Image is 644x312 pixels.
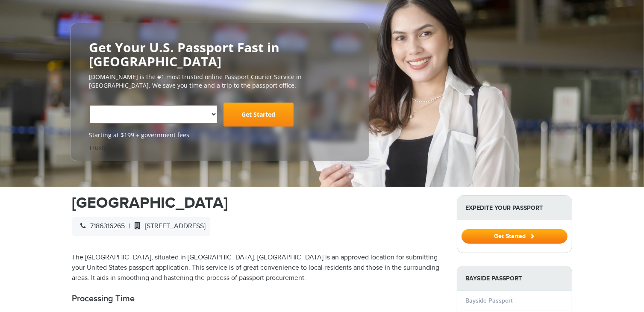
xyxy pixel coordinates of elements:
[457,196,572,220] strong: Expedite Your Passport
[89,131,350,139] span: Starting at $199 + government fees
[72,294,444,304] h2: Processing Time
[72,195,444,211] h1: [GEOGRAPHIC_DATA]
[89,73,350,90] p: [DOMAIN_NAME] is the #1 most trusted online Passport Courier Service in [GEOGRAPHIC_DATA]. We sav...
[223,103,294,127] a: Get Started
[462,233,568,239] a: Get Started
[72,217,210,236] div: |
[131,222,206,230] span: [STREET_ADDRESS]
[89,144,117,152] a: Trustpilot
[89,40,350,68] h2: Get Your U.S. Passport Fast in [GEOGRAPHIC_DATA]
[466,297,513,304] a: Bayside Passport
[72,253,444,283] p: The [GEOGRAPHIC_DATA], situated in [GEOGRAPHIC_DATA], [GEOGRAPHIC_DATA] is an approved location f...
[76,222,125,230] span: 7186316265
[462,229,568,244] button: Get Started
[457,266,572,291] strong: Bayside Passport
